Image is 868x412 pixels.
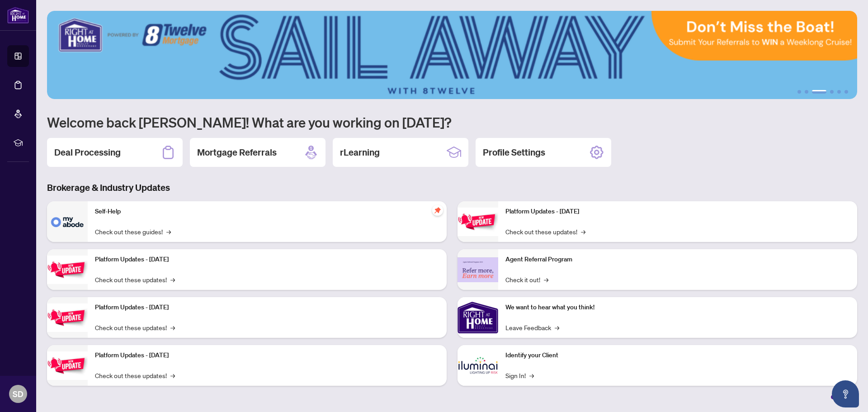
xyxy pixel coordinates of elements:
a: Check out these updates!→ [95,275,175,284]
a: Check out these updates!→ [95,370,175,380]
p: Platform Updates - [DATE] [95,255,439,265]
button: 4 [830,90,834,94]
h2: Profile Settings [483,146,545,159]
a: Check it out!→ [505,275,548,284]
span: → [170,370,175,380]
p: Agent Referral Program [505,255,850,265]
button: 2 [805,90,808,94]
span: → [166,227,171,237]
img: Slide 2 [47,11,857,99]
a: Sign In!→ [505,370,534,380]
a: Leave Feedback→ [505,322,559,332]
span: → [581,227,585,237]
img: Platform Updates - June 23, 2025 [458,208,498,236]
span: → [170,322,175,332]
span: → [544,275,548,284]
img: We want to hear what you think! [458,297,498,338]
img: Platform Updates - July 8, 2025 [47,351,88,380]
button: 3 [812,90,826,94]
button: 6 [844,90,848,94]
p: Platform Updates - [DATE] [95,350,439,360]
a: Check out these guides!→ [95,227,171,237]
span: pushpin [432,205,443,216]
button: Open asap [832,380,859,407]
p: Platform Updates - [DATE] [95,303,439,313]
p: Identify your Client [505,350,850,360]
h2: rLearning [340,146,380,159]
img: Platform Updates - July 21, 2025 [47,303,88,332]
a: Check out these updates!→ [505,227,585,237]
span: → [555,322,559,332]
h2: Mortgage Referrals [197,146,277,159]
span: SD [13,388,24,400]
button: 1 [797,90,801,94]
img: Platform Updates - September 16, 2025 [47,256,88,284]
img: Self-Help [47,201,88,242]
button: 5 [837,90,841,94]
span: → [529,370,534,380]
a: Check out these updates!→ [95,322,175,332]
p: We want to hear what you think! [505,303,850,313]
img: logo [7,7,29,24]
img: Identify your Client [458,345,498,386]
p: Self-Help [95,207,439,217]
span: → [170,275,175,284]
h1: Welcome back [PERSON_NAME]! What are you working on [DATE]? [47,114,857,131]
h2: Deal Processing [54,146,121,159]
img: Agent Referral Program [458,257,498,282]
p: Platform Updates - [DATE] [505,207,850,217]
h3: Brokerage & Industry Updates [47,181,857,194]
